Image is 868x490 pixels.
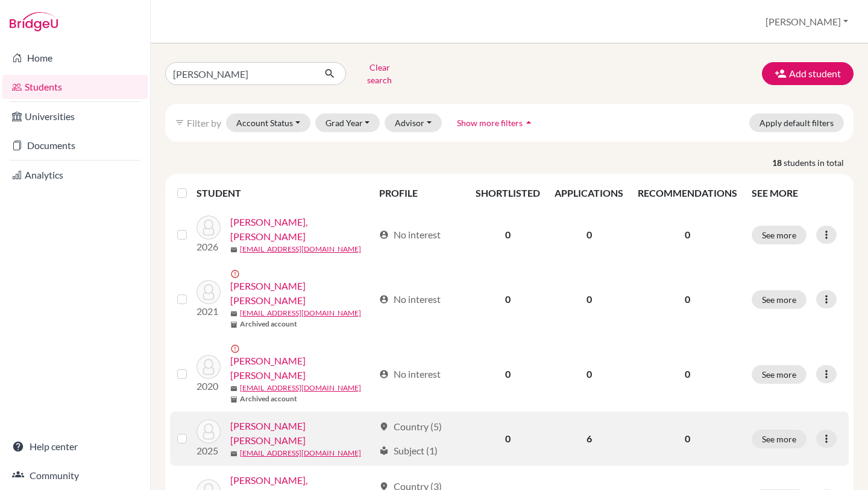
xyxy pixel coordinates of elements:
[2,133,148,157] a: Documents
[379,419,442,434] div: Country (5)
[240,448,361,459] a: [EMAIL_ADDRESS][DOMAIN_NAME]
[230,310,237,317] span: mail
[762,62,854,85] button: Add student
[752,226,807,244] button: See more
[468,337,547,412] td: 0
[379,446,389,456] span: local_library
[197,379,221,393] p: 2020
[197,355,221,379] img: Caero Bermudez, Mariana
[230,354,374,383] a: [PERSON_NAME] [PERSON_NAME]
[346,58,413,89] button: Clear search
[379,230,389,240] span: account_circle
[379,367,441,381] div: No interest
[197,215,221,240] img: ABAN ANTEZANA, MARIA DOMINIQUE
[315,113,380,132] button: Grad Year
[230,246,237,253] span: mail
[447,113,545,132] button: Show more filtersarrow_drop_up
[240,244,361,255] a: [EMAIL_ADDRESS][DOMAIN_NAME]
[547,179,631,208] th: APPLICATIONS
[638,367,737,381] p: 0
[2,163,148,187] a: Analytics
[240,393,297,404] b: Archived account
[240,383,361,393] a: [EMAIL_ADDRESS][DOMAIN_NAME]
[631,179,744,208] th: RECOMMENDATIONS
[226,113,310,132] button: Account Status
[230,450,237,457] span: mail
[2,434,148,459] a: Help center
[638,292,737,307] p: 0
[175,118,184,127] i: filter_list
[2,463,148,488] a: Community
[468,179,547,208] th: SHORTLISTED
[468,208,547,262] td: 0
[523,116,535,129] i: arrow_drop_up
[379,294,389,304] span: account_circle
[457,118,523,128] span: Show more filters
[230,419,374,448] a: [PERSON_NAME] [PERSON_NAME]
[379,227,441,242] div: No interest
[10,12,58,31] img: Bridge-U
[379,444,438,458] div: Subject (1)
[385,113,442,132] button: Advisor
[468,262,547,337] td: 0
[240,319,297,329] b: Archived account
[772,156,784,169] strong: 18
[197,444,221,458] p: 2025
[197,419,221,444] img: CARDOZO GUTIERREZ, MARIA RENEE
[165,62,315,85] input: Find student by name...
[197,304,221,319] p: 2021
[547,337,631,412] td: 0
[752,290,807,309] button: See more
[547,412,631,466] td: 6
[547,262,631,337] td: 0
[468,412,547,466] td: 0
[752,430,807,448] button: See more
[372,179,468,208] th: PROFILE
[749,113,844,132] button: Apply default filters
[240,308,361,319] a: [EMAIL_ADDRESS][DOMAIN_NAME]
[230,269,242,279] span: error_outline
[230,215,374,244] a: [PERSON_NAME], [PERSON_NAME]
[2,46,148,70] a: Home
[2,75,148,99] a: Students
[379,422,389,431] span: location_on
[230,385,237,392] span: mail
[230,279,374,308] a: [PERSON_NAME] [PERSON_NAME]
[638,431,737,446] p: 0
[760,10,854,33] button: [PERSON_NAME]
[197,179,373,208] th: STUDENT
[638,227,737,242] p: 0
[784,156,854,169] span: students in total
[230,396,237,403] span: inventory_2
[379,369,389,379] span: account_circle
[197,240,221,254] p: 2026
[230,321,237,328] span: inventory_2
[547,208,631,262] td: 0
[197,280,221,304] img: Arteaga Guzman, Maria Jose
[744,179,849,208] th: SEE MORE
[752,365,807,384] button: See more
[2,104,148,129] a: Universities
[187,117,221,129] span: Filter by
[379,292,441,307] div: No interest
[230,344,242,354] span: error_outline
